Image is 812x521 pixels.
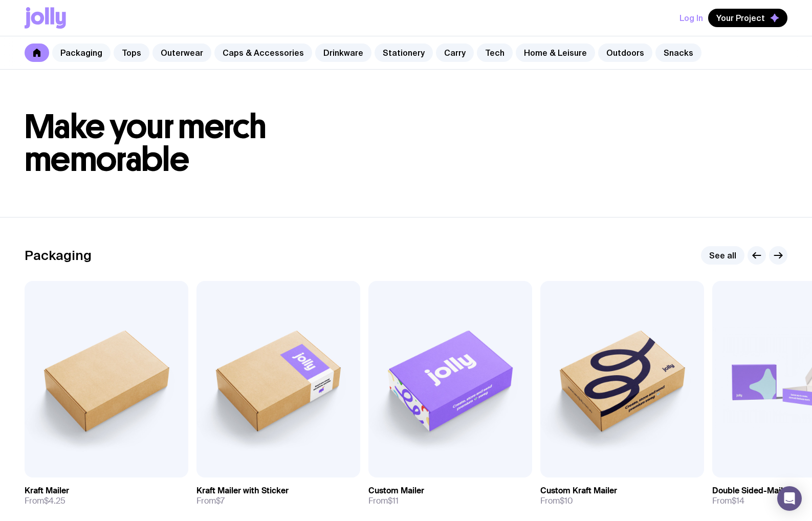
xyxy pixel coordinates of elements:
span: From [540,496,573,506]
span: From [25,496,65,506]
span: Make your merch memorable [25,106,267,180]
a: Carry [436,44,474,62]
a: Custom Kraft MailerFrom$10 [540,477,704,514]
a: Stationery [375,44,433,62]
div: Open Intercom Messenger [777,486,802,511]
span: $10 [560,495,573,506]
a: Outdoors [598,44,652,62]
a: Snacks [655,44,701,62]
button: Log In [679,9,703,27]
a: Tech [477,44,513,62]
span: Your Project [716,13,765,23]
button: Your Project [708,9,787,27]
a: See all [701,246,744,265]
h2: Packaging [25,248,92,263]
h3: Custom Kraft Mailer [540,486,617,496]
a: Drinkware [315,44,371,62]
span: $11 [388,495,399,506]
span: $7 [216,495,225,506]
h3: Double Sided-Mailer [712,486,791,496]
span: From [196,496,225,506]
span: From [368,496,399,506]
a: Outerwear [152,44,211,62]
a: Kraft Mailer with StickerFrom$7 [196,477,360,514]
h3: Kraft Mailer [25,486,69,496]
h3: Kraft Mailer with Sticker [196,486,289,496]
a: Home & Leisure [516,44,595,62]
a: Kraft MailerFrom$4.25 [25,477,188,514]
span: $4.25 [44,495,65,506]
a: Tops [114,44,149,62]
a: Caps & Accessories [214,44,312,62]
span: $14 [732,495,744,506]
span: From [712,496,744,506]
h3: Custom Mailer [368,486,424,496]
a: Custom MailerFrom$11 [368,477,532,514]
a: Packaging [52,44,111,62]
